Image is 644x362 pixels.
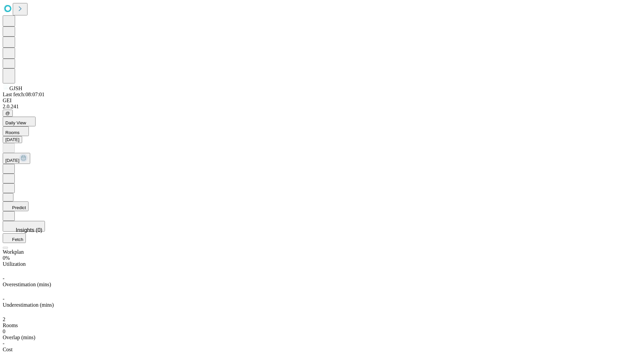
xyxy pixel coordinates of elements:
[3,98,641,104] div: GEI
[3,316,5,322] span: 2
[3,201,29,211] button: Predict
[3,296,4,302] span: -
[3,104,641,110] div: 2.0.241
[3,335,35,340] span: Overlap (mins)
[5,158,19,163] span: [DATE]
[5,130,19,135] span: Rooms
[3,92,45,97] span: Last fetch: 08:07:01
[3,322,18,328] span: Rooms
[3,153,30,164] button: [DATE]
[3,249,24,255] span: Workplan
[16,227,42,233] span: Insights (0)
[9,85,22,91] span: GJSH
[3,302,54,308] span: Underestimation (mins)
[3,117,36,126] button: Daily View
[3,341,4,346] span: -
[3,282,51,287] span: Overestimation (mins)
[3,221,45,232] button: Insights (0)
[3,261,25,267] span: Utilization
[3,255,10,261] span: 0%
[3,276,4,281] span: -
[3,136,22,143] button: [DATE]
[3,328,5,334] span: 0
[3,110,13,117] button: @
[3,347,12,352] span: Cost
[5,111,10,116] span: @
[3,126,29,136] button: Rooms
[3,233,26,243] button: Fetch
[5,120,26,125] span: Daily View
